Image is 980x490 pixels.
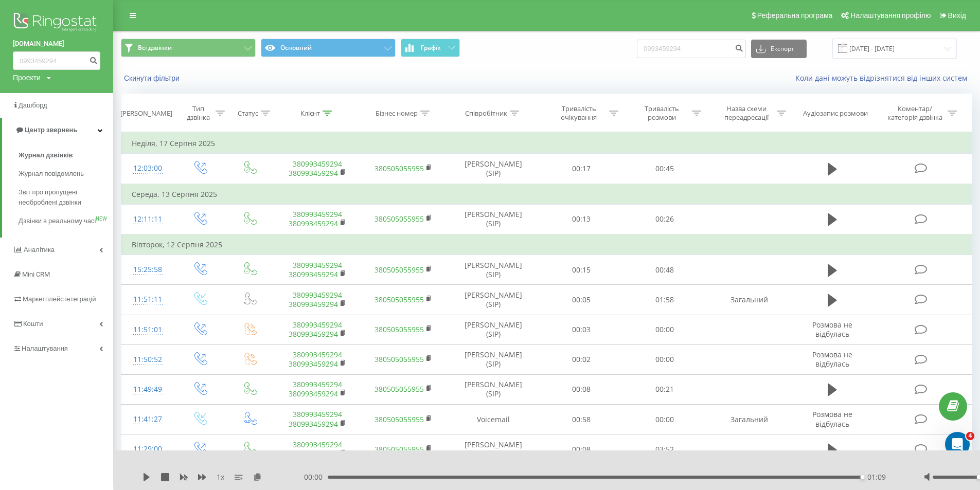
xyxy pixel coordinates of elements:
[19,101,47,109] span: Дашборд
[447,405,540,434] td: Voicemail
[447,255,540,285] td: [PERSON_NAME] (SIP)
[623,255,706,285] td: 00:48
[132,209,164,229] div: 12:11:11
[447,285,540,315] td: [PERSON_NAME] (SIP)
[289,269,338,279] a: 380993459294
[812,320,852,339] span: Розмова не відбулась
[19,169,84,179] span: Журнал повідомлень
[19,146,113,165] a: Журнал дзвінків
[19,165,113,183] a: Журнал повідомлень
[138,44,172,52] span: Всі дзвінки
[948,11,966,20] span: Вихід
[540,434,622,464] td: 00:08
[121,74,185,83] button: Скинути фільтри
[375,214,424,224] a: 380505055955
[375,444,424,454] a: 380505055955
[850,11,931,20] span: Налаштування профілю
[540,344,622,374] td: 00:02
[706,285,792,315] td: Загальний
[289,299,338,309] a: 380993459294
[132,158,164,178] div: 12:03:00
[289,389,338,398] a: 380993459294
[121,184,972,205] td: Середа, 13 Серпня 2025
[812,409,852,428] span: Розмова не відбулась
[24,246,55,253] span: Аналiтика
[293,440,342,449] a: 380993459294
[293,379,342,389] a: 380993459294
[13,72,41,83] div: Проекти
[447,374,540,404] td: [PERSON_NAME] (SIP)
[447,315,540,344] td: [PERSON_NAME] (SIP)
[289,168,338,178] a: 380993459294
[812,350,852,369] span: Розмова не відбулась
[447,204,540,234] td: [PERSON_NAME] (SIP)
[375,414,424,424] a: 380505055955
[217,472,224,482] span: 1 x
[803,109,868,118] div: Аудіозапис розмови
[860,475,864,479] div: Accessibility label
[540,374,622,404] td: 00:08
[19,183,113,212] a: Звіт про пропущені необроблені дзвінки
[132,320,164,340] div: 11:51:01
[623,374,706,404] td: 00:21
[375,354,424,364] a: 380505055955
[376,109,418,118] div: Бізнес номер
[751,40,807,58] button: Експорт
[22,344,68,352] span: Налаштування
[120,109,172,118] div: [PERSON_NAME]
[623,204,706,234] td: 00:26
[634,104,689,122] div: Тривалість розмови
[289,359,338,369] a: 380993459294
[623,434,706,464] td: 03:52
[293,409,342,419] a: 380993459294
[121,234,972,255] td: Вівторок, 12 Серпня 2025
[13,10,100,36] img: Ringostat logo
[540,405,622,434] td: 00:58
[300,109,320,118] div: Клієнт
[132,379,164,400] div: 11:49:49
[637,40,746,58] input: Пошук за номером
[289,219,338,228] a: 380993459294
[966,432,974,440] span: 4
[22,270,50,278] span: Mini CRM
[885,104,945,122] div: Коментар/категорія дзвінка
[623,405,706,434] td: 00:00
[623,344,706,374] td: 00:00
[375,324,424,334] a: 380505055955
[289,449,338,459] a: 380993459294
[121,133,972,154] td: Неділя, 17 Серпня 2025
[261,39,396,57] button: Основний
[540,315,622,344] td: 00:03
[289,329,338,339] a: 380993459294
[132,439,164,459] div: 11:29:00
[867,472,886,482] span: 01:09
[293,350,342,359] a: 380993459294
[447,344,540,374] td: [PERSON_NAME] (SIP)
[293,260,342,270] a: 380993459294
[795,73,972,83] a: Коли дані можуть відрізнятися вiд інших систем
[19,187,108,208] span: Звіт про пропущені необроблені дзвінки
[623,154,706,184] td: 00:45
[540,285,622,315] td: 00:05
[19,150,73,160] span: Журнал дзвінків
[304,472,328,482] span: 00:00
[184,104,213,122] div: Тип дзвінка
[19,212,113,230] a: Дзвінки в реальному часіNEW
[293,159,342,169] a: 380993459294
[293,320,342,330] a: 380993459294
[23,295,96,303] span: Маркетплейс інтеграцій
[132,289,164,310] div: 11:51:11
[623,315,706,344] td: 00:00
[132,409,164,429] div: 11:41:27
[551,104,607,122] div: Тривалість очікування
[540,255,622,285] td: 00:15
[945,432,970,457] iframe: Intercom live chat
[293,290,342,300] a: 380993459294
[465,109,507,118] div: Співробітник
[121,39,256,57] button: Всі дзвінки
[13,51,100,70] input: Пошук за номером
[13,39,100,49] a: [DOMAIN_NAME]
[421,44,441,51] span: Графік
[132,260,164,280] div: 15:25:58
[706,405,792,434] td: Загальний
